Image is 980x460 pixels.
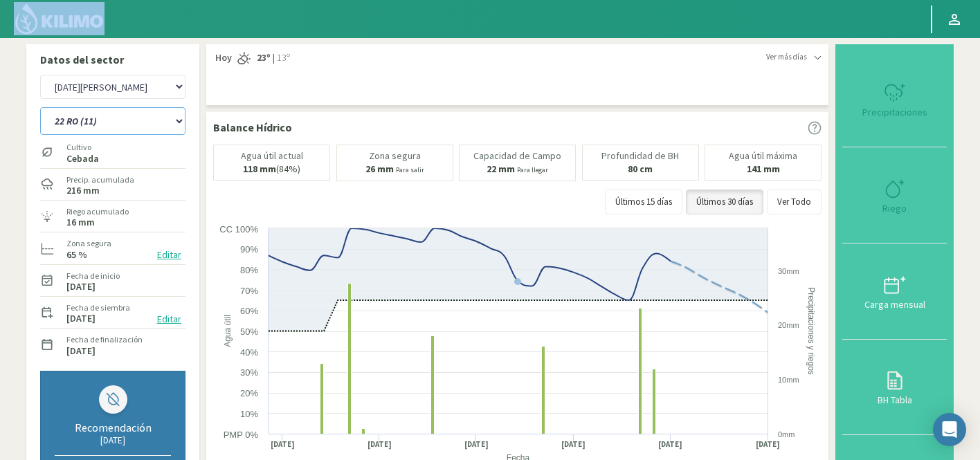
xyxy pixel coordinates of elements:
div: Precipitaciones [846,107,943,117]
text: CC 100% [219,224,258,234]
b: 141 mm [747,163,780,175]
label: Riego acumulado [66,205,129,218]
button: Últimos 15 días [605,190,682,214]
img: Kilimo [14,2,105,35]
button: Precipitaciones [842,51,947,147]
button: BH Tabla [842,340,947,436]
div: Recomendación [55,421,171,434]
b: 26 mm [365,163,394,175]
label: Fecha de inicio [66,270,120,282]
text: [DATE] [464,439,489,450]
text: [DATE] [756,439,780,450]
div: Carga mensual [846,300,943,309]
text: 70% [240,286,258,296]
p: Agua útil actual [241,151,303,161]
text: 90% [240,244,258,255]
text: PMP 0% [224,430,259,440]
button: Riego [842,147,947,243]
p: Datos del sector [40,51,185,68]
p: Capacidad de Campo [473,151,561,161]
label: Fecha de finalización [66,333,143,346]
p: Profundidad de BH [601,151,679,161]
div: Riego [846,203,943,213]
div: BH Tabla [846,395,943,405]
b: 22 mm [487,163,515,175]
text: 50% [240,326,258,337]
text: 10mm [778,376,799,384]
label: 216 mm [66,186,100,195]
button: Editar [153,247,185,263]
p: Zona segura [369,151,421,161]
label: [DATE] [66,314,96,323]
p: Agua útil máxima [729,151,797,161]
div: [DATE] [55,434,171,446]
text: 20mm [778,321,799,329]
label: Fecha de siembra [66,302,130,314]
text: 80% [240,265,258,275]
span: | [273,51,275,65]
text: 30mm [778,267,799,275]
small: Para salir [396,165,424,174]
span: Ver más días [766,51,807,63]
p: Balance Hídrico [213,119,292,136]
label: [DATE] [66,282,96,291]
button: Editar [153,311,185,327]
p: (84%) [243,164,300,174]
span: Hoy [213,51,232,65]
b: 80 cm [628,163,653,175]
label: Cebada [66,154,99,163]
button: Últimos 30 días [686,190,763,214]
text: 40% [240,347,258,358]
label: Zona segura [66,237,111,250]
text: Agua útil [223,315,233,347]
text: [DATE] [658,439,682,450]
strong: 23º [257,51,271,64]
text: [DATE] [367,439,392,450]
text: Precipitaciones y riegos [806,287,816,375]
label: 16 mm [66,218,95,227]
text: 20% [240,388,258,398]
text: 10% [240,409,258,419]
text: [DATE] [561,439,586,450]
text: 60% [240,306,258,316]
b: 118 mm [243,163,276,175]
text: 0mm [778,430,795,439]
small: Para llegar [517,165,548,174]
button: Ver Todo [767,190,822,214]
label: 65 % [66,250,87,259]
button: Carga mensual [842,243,947,340]
label: Precip. acumulada [66,174,134,186]
div: Open Intercom Messenger [933,413,966,446]
text: [DATE] [271,439,295,450]
span: 13º [275,51,290,65]
label: [DATE] [66,347,96,356]
text: 30% [240,367,258,378]
label: Cultivo [66,141,99,154]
